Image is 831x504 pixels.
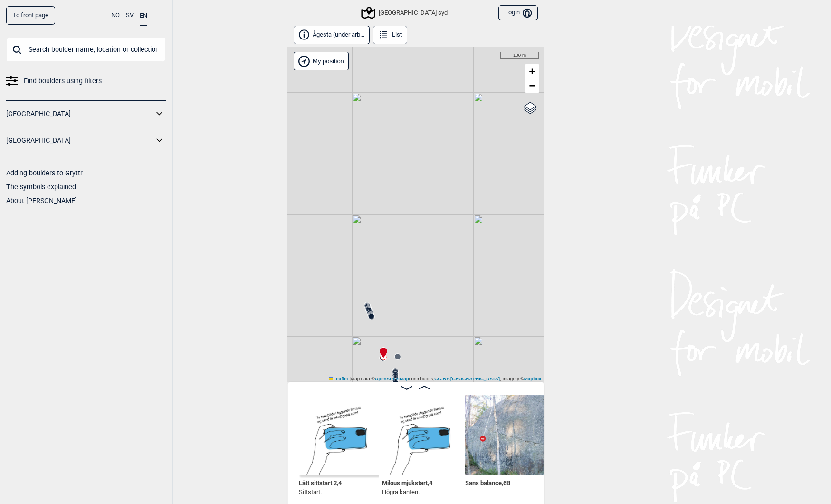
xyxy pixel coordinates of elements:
[529,79,535,91] span: −
[299,477,342,486] span: Lätt sittstart 2 , 4
[382,477,432,486] span: Milous mjukstart , 4
[24,74,102,88] span: Find boulders using filters
[525,64,539,78] a: Zoom in
[521,97,539,118] a: Layers
[329,376,348,381] a: Leaflet
[326,376,544,382] div: Map data © contributors, , Imagery ©
[529,65,535,77] span: +
[6,134,153,147] a: [GEOGRAPHIC_DATA]
[382,487,432,497] p: Högra kanten.
[126,6,134,25] button: SV
[111,6,120,25] button: NO
[525,78,539,93] a: Zoom out
[299,487,342,497] p: Sittstart.
[6,107,153,121] a: [GEOGRAPHIC_DATA]
[465,395,545,475] img: Sans balance
[500,52,539,59] div: 100 m
[6,183,76,191] a: The symbols explained
[6,197,77,204] a: About [PERSON_NAME]
[6,169,83,177] a: Adding boulders to Gryttr
[375,376,409,381] a: OpenStreetMap
[6,6,55,25] a: To front page
[434,376,500,381] a: CC-BY-[GEOGRAPHIC_DATA]
[294,52,349,70] div: Show my position
[140,6,147,26] button: EN
[294,26,370,44] button: Ågesta (under arb...
[382,395,462,475] img: Bilde Mangler
[465,477,510,486] span: Sans balance , 6B
[350,376,351,381] span: |
[299,395,379,475] img: Bilde Mangler
[373,26,408,44] button: List
[524,376,542,381] a: Mapbox
[6,37,166,62] input: Search boulder name, location or collection
[363,7,448,19] div: [GEOGRAPHIC_DATA] syd
[6,74,166,88] a: Find boulders using filters
[498,5,537,21] button: Login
